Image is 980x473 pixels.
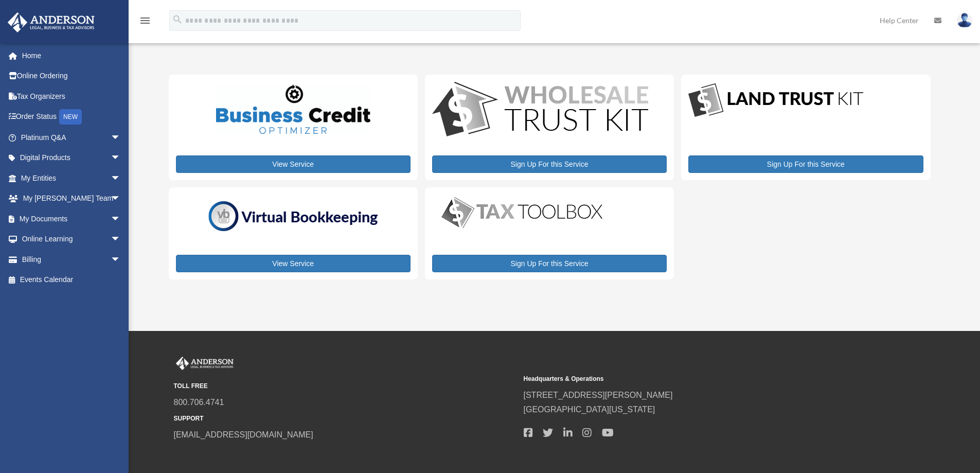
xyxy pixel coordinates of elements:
a: Online Learningarrow_drop_down [7,229,136,250]
a: Sign Up For this Service [432,255,667,272]
img: User Pic [957,13,972,28]
i: menu [139,14,151,27]
small: SUPPORT [174,413,516,424]
a: Order StatusNEW [7,107,136,128]
span: arrow_drop_down [111,229,131,250]
a: Sign Up For this Service [432,155,667,173]
a: Online Ordering [7,66,136,86]
a: 800.706.4741 [174,398,224,407]
span: arrow_drop_down [111,168,131,189]
a: Sign Up For this Service [688,155,923,173]
img: LandTrust_lgo-1.jpg [688,82,863,119]
a: My [PERSON_NAME] Teamarrow_drop_down [7,188,136,209]
a: [EMAIL_ADDRESS][DOMAIN_NAME] [174,430,313,439]
span: arrow_drop_down [111,208,131,230]
i: search [172,14,183,25]
img: Anderson Advisors Platinum Portal [174,357,236,370]
span: arrow_drop_down [111,249,131,270]
small: TOLL FREE [174,381,516,392]
a: Billingarrow_drop_down [7,249,136,270]
a: View Service [176,255,411,272]
a: menu [139,18,151,27]
a: Platinum Q&Aarrow_drop_down [7,127,136,148]
span: arrow_drop_down [111,188,131,209]
a: Digital Productsarrow_drop_down [7,148,131,168]
span: arrow_drop_down [111,148,131,169]
a: My Entitiesarrow_drop_down [7,168,136,188]
a: Home [7,45,136,66]
a: Events Calendar [7,270,136,290]
span: arrow_drop_down [111,127,131,148]
div: NEW [59,109,82,125]
img: WS-Trust-Kit-lgo-1.jpg [432,82,648,139]
a: View Service [176,155,411,173]
a: [STREET_ADDRESS][PERSON_NAME] [524,391,673,399]
a: [GEOGRAPHIC_DATA][US_STATE] [524,405,655,414]
img: Anderson Advisors Platinum Portal [5,12,98,32]
a: My Documentsarrow_drop_down [7,208,136,229]
img: taxtoolbox_new-1.webp [432,195,612,231]
a: Tax Organizers [7,86,136,107]
small: Headquarters & Operations [524,374,866,384]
